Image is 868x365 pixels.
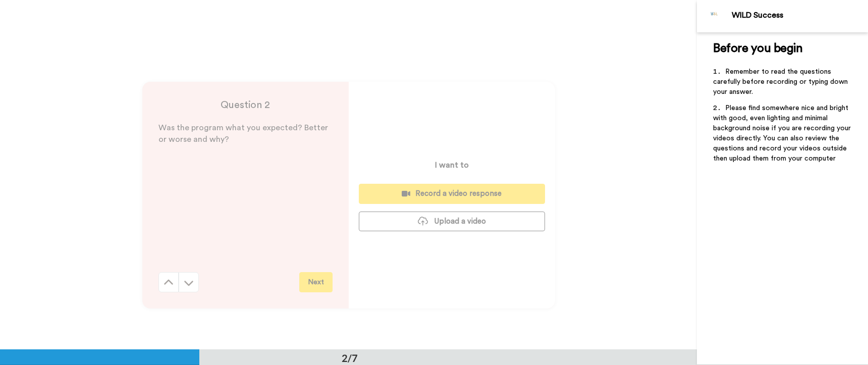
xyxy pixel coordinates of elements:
[732,11,867,20] div: WILD Success
[158,124,330,143] span: Was the program what you expected? Better or worse and why?
[325,351,374,365] div: 2/7
[367,188,537,199] div: Record a video response
[158,98,333,112] h4: Question 2
[359,212,545,231] button: Upload a video
[713,42,802,55] span: Before you begin
[713,68,850,95] span: Remember to read the questions carefully before recording or typing down your answer.
[713,105,853,162] span: Please find somewhere nice and bright with good, even lighting and minimal background noise if yo...
[435,159,469,171] p: I want to
[702,4,727,28] img: Profile Image
[359,184,545,203] button: Record a video response
[299,272,333,292] button: Next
